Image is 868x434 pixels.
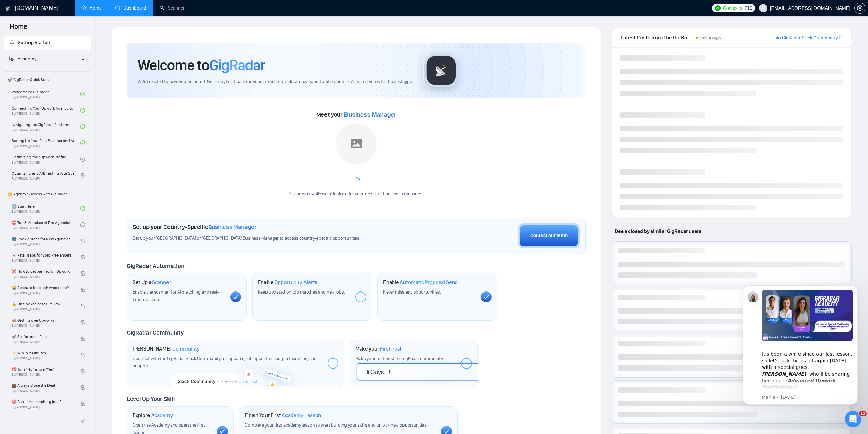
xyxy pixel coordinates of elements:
span: lock [80,173,85,178]
span: By [PERSON_NAME] [12,275,74,279]
h1: Welcome to [138,56,265,74]
span: 219 [745,4,752,12]
span: 🎯 Can't find matching jobs? [12,398,74,405]
a: ⛔ Top 3 Mistakes of Pro AgenciesBy[PERSON_NAME] [12,217,80,232]
span: GigRadar Automation [127,262,184,270]
span: Academy Lesson [282,412,321,419]
img: slackcommunity-bg.png [171,356,301,387]
span: 🌚 Rookie Traps for New Agencies [12,235,74,242]
h1: Enable [258,279,318,286]
img: gigradar-logo.png [424,54,458,88]
span: lock [80,255,85,260]
span: Home [4,22,33,36]
span: 🎯 Turn “No” into a “Yes” [12,366,74,373]
h1: [PERSON_NAME] [133,345,200,352]
span: By [PERSON_NAME] [12,259,74,263]
h1: Finish Your First [245,412,321,419]
h1: Set Up a [133,279,171,286]
span: Connect with the GigRadar Slack Community for updates, job opportunities, partnerships, and support. [133,356,317,369]
div: Please wait while we're looking for your dedicated business manager... [284,191,428,197]
a: export [839,34,843,41]
span: Complete your first academy lesson to start building your skills and unlock new opportunities. [245,422,428,428]
span: lock [80,385,85,390]
span: Opportunity Alerts [274,279,317,286]
span: By [PERSON_NAME] [12,356,74,360]
span: Scanner [152,279,171,286]
span: By [PERSON_NAME] [12,340,74,344]
span: Academy [18,56,36,62]
span: user [761,6,766,11]
a: Welcome to GigRadarBy[PERSON_NAME] [12,87,80,101]
span: Automatic Proposal Send [400,279,458,286]
span: lock [80,353,85,357]
span: By [PERSON_NAME] [12,291,74,295]
span: Academy [9,56,36,62]
span: check-circle [80,92,85,96]
span: 💼 Always Close the Deal [12,382,74,389]
span: 🚀 Sell Yourself First [12,333,74,340]
span: export [839,35,843,40]
span: lock [80,320,85,325]
span: 11 [859,411,867,416]
span: check-circle [80,157,85,162]
button: Contact our team [518,223,580,248]
span: Latest Posts from the GigRadar Community [620,33,694,42]
span: Getting Started [18,40,50,45]
h1: Make your [355,345,402,352]
span: Academy [151,412,173,419]
span: Never miss any opportunities. [383,289,441,295]
span: By [PERSON_NAME] [12,242,74,246]
span: Set up your [GEOGRAPHIC_DATA] or [GEOGRAPHIC_DATA] Business Manager to access country-specific op... [133,235,401,242]
a: Navigating the GigRadar PlatformBy[PERSON_NAME] [12,119,80,134]
a: 1️⃣ Start HereBy[PERSON_NAME] [12,201,80,216]
span: check-circle [80,108,85,113]
span: By [PERSON_NAME] [12,324,74,328]
li: Getting Started [4,36,91,50]
h1: Enable [383,279,458,286]
span: ☠️ Fatal Traps for Solo Freelancers [12,252,74,259]
a: Optimizing Your Upwork ProfileBy[PERSON_NAME] [12,152,80,167]
span: check-circle [80,124,85,129]
span: setting [855,5,865,11]
span: Make your first post on GigRadar community. [355,356,443,361]
span: lock [80,336,85,341]
div: Contact our team [530,232,568,240]
a: searchScanner [160,5,185,11]
span: Connects: [723,4,743,12]
span: check-circle [80,206,85,211]
span: Level Up Your Skill [127,395,175,403]
span: 👑 Agency Success with GigRadar [5,187,90,201]
span: Keep updated on top matches and new jobs. [258,289,345,295]
span: lock [80,369,85,374]
span: By [PERSON_NAME] [12,389,74,393]
span: Enable the scanner for AI matching and real-time job alerts. [133,289,219,302]
span: By [PERSON_NAME] [12,405,74,409]
a: Join GigRadar Slack Community [772,34,838,42]
span: Meet your [316,111,396,118]
iframe: Intercom live chat [845,411,861,427]
h1: Set up your Country-Specific [133,223,257,231]
iframe: Intercom notifications message [732,275,868,416]
a: homeHome [81,5,102,11]
span: lock [80,239,85,243]
span: By [PERSON_NAME] [12,373,74,377]
span: double-left [81,418,87,425]
span: 🚀 GigRadar Quick Start [5,73,90,87]
span: 2 hours ago [700,36,721,40]
span: Optimizing and A/B Testing Your Scanner for Better Results [12,170,74,177]
span: lock [80,401,85,406]
h1: Explore [133,412,173,419]
span: ⚡ Win in 5 Minutes [12,350,74,356]
button: setting [854,3,865,14]
span: 🔓 Unblocked cases: review [12,301,74,307]
span: By [PERSON_NAME] [12,177,74,181]
span: check-circle [80,140,85,145]
span: check-circle [80,222,85,227]
span: By [PERSON_NAME] [12,307,74,312]
span: GigRadar Community [127,329,184,336]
